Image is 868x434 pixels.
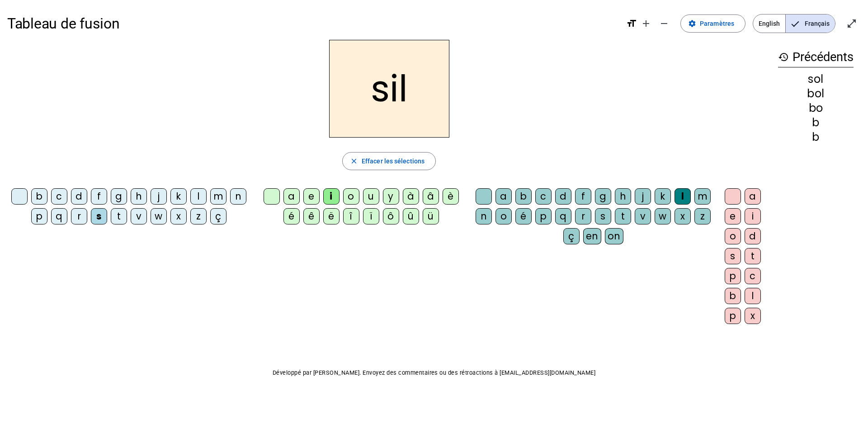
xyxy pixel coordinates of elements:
[745,188,761,205] div: a
[725,248,741,264] div: s
[383,188,399,205] div: y
[605,228,623,244] div: on
[655,14,673,33] button: Diminuer la taille de la police
[659,18,670,29] mat-icon: remove
[595,188,611,205] div: g
[680,14,745,33] button: Paramètres
[688,19,696,28] mat-icon: settings
[846,18,857,29] mat-icon: open_in_full
[655,188,671,205] div: k
[210,188,226,205] div: m
[575,188,591,205] div: f
[495,208,512,224] div: o
[745,208,761,224] div: i
[51,188,67,205] div: c
[583,228,601,244] div: en
[350,157,358,165] mat-icon: close
[535,188,552,205] div: c
[555,208,571,224] div: q
[7,9,619,38] h1: Tableau de fusion
[635,208,651,224] div: v
[745,248,761,264] div: t
[786,14,835,33] span: Français
[515,188,532,205] div: b
[675,188,691,205] div: l
[778,52,789,62] mat-icon: history
[403,208,419,224] div: û
[190,188,207,205] div: l
[403,188,419,205] div: à
[71,208,87,224] div: r
[131,208,147,224] div: v
[91,188,107,205] div: f
[343,188,359,205] div: o
[190,208,207,224] div: z
[131,188,147,205] div: h
[694,208,711,224] div: z
[563,228,580,244] div: ç
[495,188,512,205] div: a
[778,88,854,99] div: bol
[329,40,449,138] h2: sil
[575,208,591,224] div: r
[7,367,861,378] p: Développé par [PERSON_NAME]. Envoyez des commentaires ou des rétroactions à [EMAIL_ADDRESS][DOMAI...
[615,188,631,205] div: h
[635,188,651,205] div: j
[363,208,379,224] div: ï
[778,47,854,67] h3: Précédents
[700,18,734,29] span: Paramètres
[111,188,127,205] div: g
[170,208,187,224] div: x
[615,208,631,224] div: t
[31,188,47,205] div: b
[778,103,854,114] div: bo
[753,14,785,33] span: English
[151,208,167,224] div: w
[342,152,436,170] button: Effacer les sélections
[637,14,655,33] button: Augmenter la taille de la police
[323,208,340,224] div: ë
[423,188,439,205] div: â
[675,208,691,224] div: x
[753,14,835,33] mat-button-toggle-group: Language selection
[51,208,67,224] div: q
[745,268,761,284] div: c
[778,117,854,128] div: b
[843,14,861,33] button: Entrer en plein écran
[725,288,741,304] div: b
[283,208,300,224] div: é
[725,208,741,224] div: e
[641,18,651,29] mat-icon: add
[343,208,359,224] div: î
[363,188,379,205] div: u
[230,188,246,205] div: n
[778,132,854,143] div: b
[323,188,340,205] div: i
[210,208,226,224] div: ç
[595,208,611,224] div: s
[778,74,854,85] div: sol
[555,188,571,205] div: d
[694,188,711,205] div: m
[725,268,741,284] div: p
[303,208,320,224] div: ê
[725,308,741,324] div: p
[655,208,671,224] div: w
[362,156,425,167] span: Effacer les sélections
[725,228,741,244] div: o
[515,208,532,224] div: é
[283,188,300,205] div: a
[745,308,761,324] div: x
[151,188,167,205] div: j
[383,208,399,224] div: ô
[111,208,127,224] div: t
[303,188,320,205] div: e
[71,188,87,205] div: d
[745,228,761,244] div: d
[423,208,439,224] div: ü
[31,208,47,224] div: p
[745,288,761,304] div: l
[476,208,492,224] div: n
[170,188,187,205] div: k
[626,18,637,29] mat-icon: format_size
